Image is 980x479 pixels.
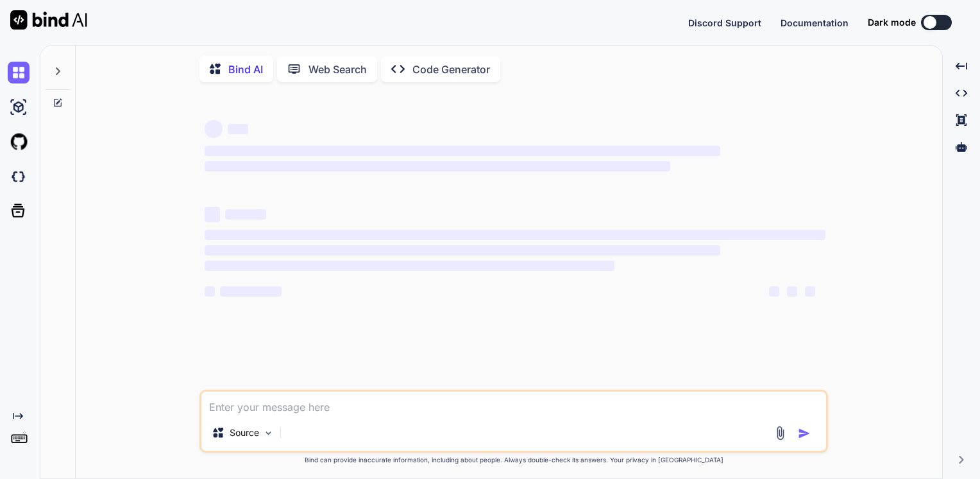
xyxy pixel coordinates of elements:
[228,124,248,134] span: ‌
[781,16,849,30] button: Documentation
[773,426,788,440] img: attachment
[10,10,87,30] img: Bind AI
[228,62,263,77] p: Bind AI
[8,131,30,153] img: githubLight
[308,62,367,77] p: Web Search
[205,230,825,240] span: ‌
[688,16,761,30] button: Discord Support
[205,261,614,271] span: ‌
[805,286,815,297] span: ‌
[688,17,761,28] span: Discord Support
[220,286,282,297] span: ‌
[8,62,30,83] img: chat
[205,286,215,297] span: ‌
[8,96,30,118] img: ai-studio
[868,16,916,29] span: Dark mode
[205,146,720,156] span: ‌
[781,17,849,28] span: Documentation
[769,286,779,297] span: ‌
[230,426,259,439] p: Source
[798,427,811,440] img: icon
[263,428,274,439] img: Pick Models
[787,286,797,297] span: ‌
[205,161,670,171] span: ‌
[199,455,828,465] p: Bind can provide inaccurate information, including about people. Always double-check its answers....
[8,166,30,187] img: darkCloudIdeIcon
[225,209,266,220] span: ‌
[205,207,220,222] span: ‌
[412,62,490,77] p: Code Generator
[205,245,720,256] span: ‌
[205,120,223,138] span: ‌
